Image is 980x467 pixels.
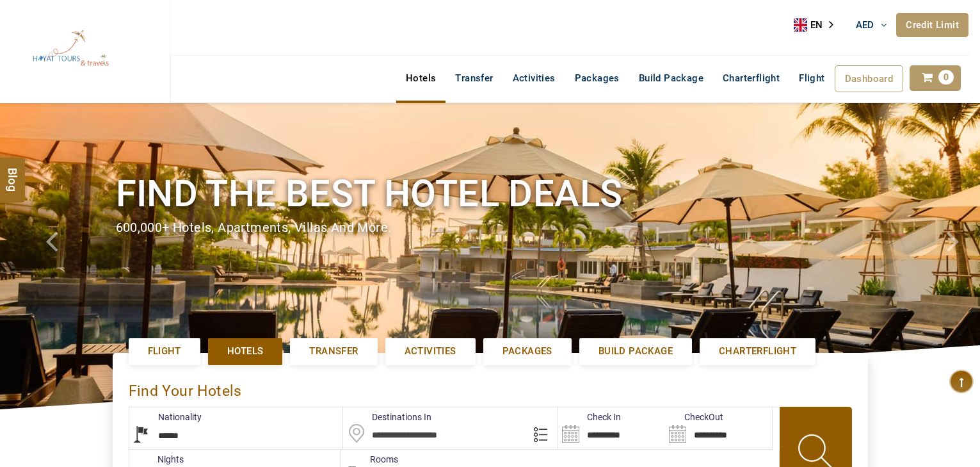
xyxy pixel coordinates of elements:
[129,369,852,407] div: Find Your Hotels
[129,338,200,365] a: Flight
[723,72,780,84] span: Charterflight
[208,338,282,365] a: Hotels
[502,345,552,358] span: Packages
[483,338,572,365] a: Packages
[565,65,629,91] a: Packages
[116,170,865,218] h1: Find the best hotel deals
[558,411,621,423] label: Check In
[558,407,665,449] input: Search
[713,65,789,91] a: Charterflight
[665,407,772,449] input: Search
[794,15,842,35] a: EN
[794,15,842,35] aside: Language selected: English
[343,411,431,423] label: Destinations In
[845,73,894,85] span: Dashboard
[341,453,398,466] label: Rooms
[290,338,377,365] a: Transfer
[579,338,692,365] a: Build Package
[503,65,565,91] a: Activities
[4,168,21,179] span: Blog
[148,345,181,358] span: Flight
[116,218,865,237] div: 600,000+ hotels, apartments, villas and more.
[719,345,796,358] span: Charterflight
[309,345,358,358] span: Transfer
[129,411,202,423] label: Nationality
[665,411,723,423] label: CheckOut
[799,72,824,85] span: Flight
[794,15,842,35] div: Language
[129,453,184,466] label: nights
[396,65,446,91] a: Hotels
[446,65,502,91] a: Transfer
[938,70,954,85] span: 0
[10,6,132,92] img: The Royal Line Holidays
[910,65,961,91] a: 0
[629,65,713,91] a: Build Package
[385,338,476,365] a: Activities
[896,13,968,37] a: Credit Limit
[789,65,834,78] a: Flight
[700,338,815,365] a: Charterflight
[227,345,263,358] span: Hotels
[856,19,874,31] span: AED
[598,345,673,358] span: Build Package
[405,345,456,358] span: Activities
